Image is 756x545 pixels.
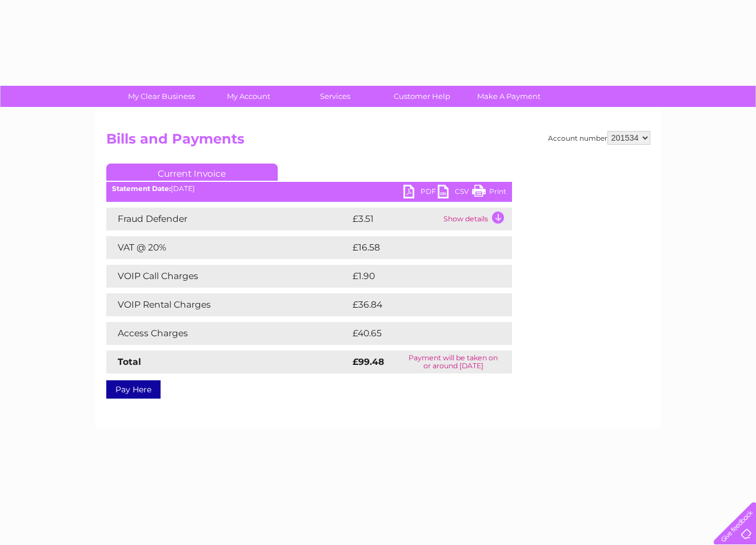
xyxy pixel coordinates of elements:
a: Print [472,185,506,201]
h2: Bills and Payments [106,131,650,153]
td: Access Charges [106,322,350,345]
a: Pay Here [106,380,161,399]
td: VOIP Call Charges [106,265,350,288]
td: £1.90 [350,265,485,288]
b: Statement Date: [112,184,171,193]
strong: Total [118,356,141,367]
td: Fraud Defender [106,208,350,230]
a: PDF [403,185,438,201]
td: VAT @ 20% [106,236,350,259]
div: [DATE] [106,185,512,193]
strong: £99.48 [353,356,384,367]
td: VOIP Rental Charges [106,293,350,316]
td: Show details [441,208,512,230]
div: Account number [548,131,650,145]
a: CSV [438,185,472,201]
a: My Clear Business [114,86,209,107]
td: £3.51 [350,208,441,230]
td: £40.65 [350,322,489,345]
td: £16.58 [350,236,488,259]
a: Customer Help [375,86,469,107]
a: Make A Payment [462,86,556,107]
a: Services [288,86,382,107]
td: Payment will be taken on or around [DATE] [395,351,511,373]
a: My Account [201,86,295,107]
td: £36.84 [350,293,490,316]
a: Current Invoice [106,164,278,181]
